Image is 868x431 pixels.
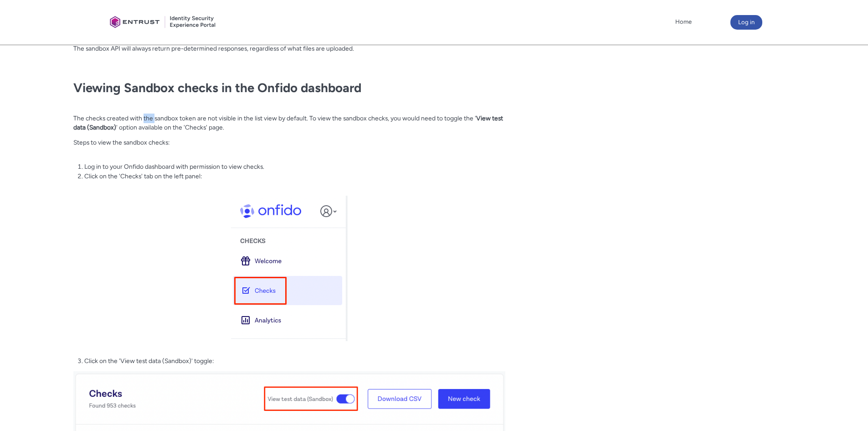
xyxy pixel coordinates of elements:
img: Sandbox 4.png [231,196,348,341]
li: Click on the 'View test data (Sandbox)' toggle: [84,356,506,366]
strong: Viewing Sandbox checks in the Onfido dashboard [73,80,361,95]
li: Log in to your Onfido dashboard with permission to view checks. [84,162,506,171]
p: The sandbox API will always return pre-determined responses, regardless of what files are uploaded. [73,44,506,72]
iframe: Qualified Messenger [826,389,868,431]
button: Log in [730,15,762,30]
strong: View test data (Sandbox) [73,114,503,131]
li: Click on the 'Checks' tab on the left panel: [84,171,506,181]
p: The checks created with the sandbox token are not visible in the list view by default. To view th... [73,114,506,132]
a: Home [673,15,694,29]
p: Steps to view the sandbox checks: [73,138,506,156]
